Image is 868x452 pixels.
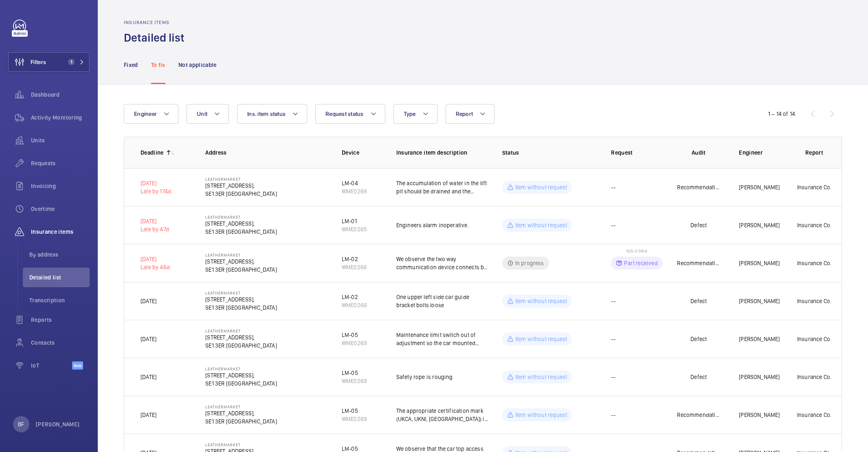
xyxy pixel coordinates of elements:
[31,339,90,347] span: Contacts
[456,111,473,117] span: Report
[29,250,90,259] span: By address
[124,104,178,124] button: Engineer
[134,111,157,117] span: Engineer
[342,225,367,233] div: WME0265
[31,159,90,167] span: Requests
[677,148,720,157] p: Audit
[124,20,189,25] h2: Insurance items
[611,183,615,191] span: --
[342,255,367,263] div: LM-02
[205,177,277,182] p: Leathermarket
[31,228,90,236] span: Insurance items
[205,148,329,157] p: Address
[141,297,156,305] p: [DATE]
[677,411,720,419] p: Recommendation
[68,59,75,65] span: 1
[205,371,277,379] p: [STREET_ADDRESS],
[797,221,831,229] p: Insurance Co.
[31,182,90,190] span: Invoicing
[797,183,831,191] p: Insurance Co.
[690,221,707,229] p: Defect
[205,257,277,266] p: [STREET_ADDRESS],
[325,111,364,117] span: Request status
[29,296,90,304] span: Transcription
[396,331,489,347] p: Maintenance limit switch out of adjustment so the car mounted ramp does not activate it
[151,61,165,69] p: To fix
[396,148,489,157] p: Insurance item description
[205,290,277,295] p: Leathermarket
[205,219,277,228] p: [STREET_ADDRESS],
[124,30,189,45] h1: Detailed list
[515,373,567,381] p: Item without request
[611,373,615,381] span: --
[739,297,780,305] p: [PERSON_NAME]
[31,316,90,324] span: Reports
[8,52,90,72] button: Filters1
[624,259,657,267] p: Part received
[141,225,170,233] div: Late by 47d.
[396,179,489,195] p: The accumulation of water in the lift pit should be drained and the source be investigated and el...
[31,205,90,213] span: Overtime
[205,253,277,257] p: Leathermarket
[342,339,367,347] div: WME0269
[690,373,707,381] p: Defect
[31,91,90,99] span: Dashboard
[626,248,647,253] span: R25-05604
[141,335,156,343] p: [DATE]
[205,295,277,304] p: [STREET_ADDRESS],
[205,379,277,388] p: SE1 3ER [GEOGRAPHIC_DATA]
[141,187,172,195] div: Late by 174d.
[178,61,217,69] p: Not applicable
[205,190,277,198] p: SE1 3ER [GEOGRAPHIC_DATA]
[36,420,80,428] p: [PERSON_NAME]
[739,411,780,419] p: [PERSON_NAME]
[342,187,367,195] div: WME0268
[342,377,367,385] div: WME0269
[502,148,598,157] p: Status
[446,104,495,124] button: Report
[739,335,780,343] p: [PERSON_NAME]
[29,273,90,281] span: Detailed list
[611,335,615,343] span: --
[237,104,307,124] button: Ins. item status
[396,221,489,229] p: Engineers alarm inoperative.
[342,293,367,301] div: LM-02
[515,297,567,305] p: Item without request
[205,304,277,312] p: SE1 3ER [GEOGRAPHIC_DATA]
[690,335,707,343] p: Defect
[797,373,831,381] p: Insurance Co.
[342,331,367,339] div: LM-05
[611,411,615,419] span: --
[396,373,489,381] p: Safety rope is rouging
[342,369,367,377] div: LM-05
[393,104,437,124] button: Type
[31,361,72,370] span: IoT
[205,182,277,190] p: [STREET_ADDRESS],
[342,217,367,225] div: LM-01
[141,217,170,225] p: [DATE]
[739,148,787,157] p: Engineer
[141,263,171,271] div: Late by 46d.
[611,297,615,305] span: --
[205,328,277,333] p: Leathermarket
[124,61,138,69] p: Fixed
[396,407,489,423] p: The appropriate certification mark (UKCA, UKNI, [GEOGRAPHIC_DATA]) is not displayed. To ensure co...
[205,266,277,274] p: SE1 3ER [GEOGRAPHIC_DATA]
[205,409,277,417] p: [STREET_ADDRESS],
[342,148,383,157] p: Device
[205,215,277,219] p: Leathermarket
[739,183,780,191] p: [PERSON_NAME]
[205,404,277,409] p: Leathermarket
[31,58,46,66] span: Filters
[141,411,156,419] p: [DATE]
[205,228,277,236] p: SE1 3ER [GEOGRAPHIC_DATA]
[677,259,720,267] p: Recommendation
[677,183,720,191] p: Recommendation
[515,221,567,229] p: Item without request
[141,255,171,263] p: [DATE]
[18,420,24,428] p: BF
[187,104,229,124] button: Unit
[611,221,615,229] span: --
[342,301,367,309] div: WME0266
[141,148,164,157] p: Deadline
